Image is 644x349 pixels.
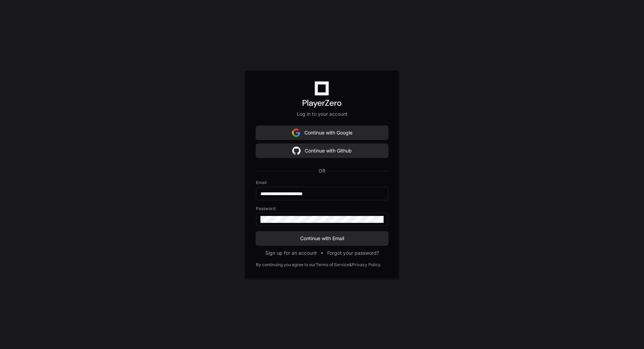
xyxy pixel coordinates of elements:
p: Log in to your account [256,111,388,117]
button: Continue with Google [256,126,388,140]
label: Password [256,206,388,211]
img: Sign in with google [292,126,300,140]
a: Privacy Policy. [352,262,381,268]
span: Continue with Email [256,235,388,242]
button: Forgot your password? [327,250,379,256]
span: OR [316,167,328,174]
a: Terms of Service [316,262,349,268]
label: Email [256,180,388,185]
img: Sign in with google [292,144,301,158]
button: Sign up for an account [265,250,317,256]
button: Continue with Email [256,232,388,245]
div: By continuing you agree to our [256,262,316,268]
div: & [349,262,352,268]
button: Continue with Github [256,144,388,158]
